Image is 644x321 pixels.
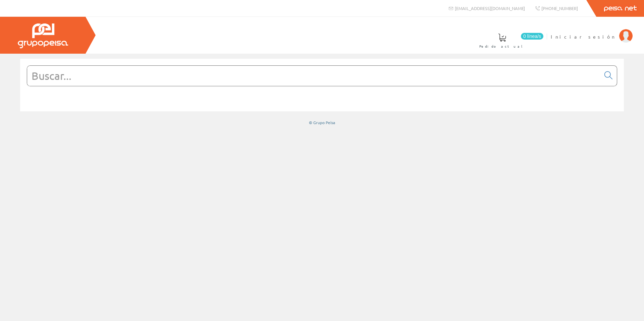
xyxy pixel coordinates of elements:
a: Iniciar sesión [551,28,633,34]
span: Pedido actual [479,43,525,50]
input: Buscar... [27,66,600,86]
span: [PHONE_NUMBER] [541,5,578,11]
span: 0 línea/s [521,33,543,40]
span: Iniciar sesión [551,33,616,40]
div: © Grupo Peisa [20,120,624,125]
span: [EMAIL_ADDRESS][DOMAIN_NAME] [455,5,525,11]
img: Grupo Peisa [18,23,68,48]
